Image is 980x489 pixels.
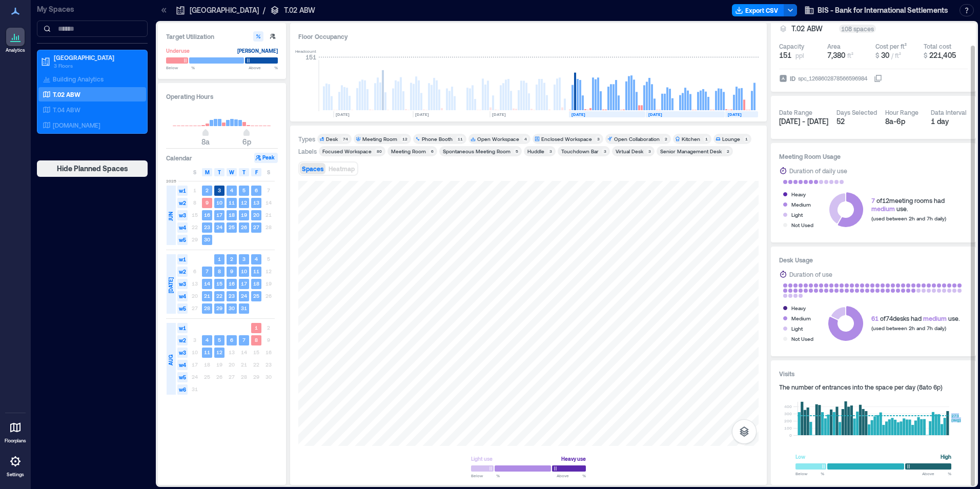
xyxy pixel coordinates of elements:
[167,277,175,293] span: [DATE]
[924,52,927,59] span: $
[789,433,792,438] tspan: 0
[216,224,222,230] text: 24
[177,254,188,264] span: w1
[477,135,519,142] div: Open Workspace
[177,222,188,233] span: w4
[216,349,222,355] text: 12
[881,51,889,59] span: 30
[329,165,355,172] span: Heatmap
[791,323,803,334] div: Light
[722,135,740,142] div: Lounge
[682,135,700,142] div: Kitchen
[791,334,813,344] div: Not Used
[218,337,221,343] text: 5
[827,51,845,59] span: 7,380
[871,197,875,204] span: 7
[3,449,28,481] a: Settings
[795,452,805,462] div: Low
[54,62,140,70] p: 3 Floors
[242,187,246,193] text: 5
[941,452,951,462] div: High
[241,280,247,287] text: 17
[571,112,585,117] text: [DATE]
[204,224,210,230] text: 23
[614,135,660,142] div: Open Collaboration
[190,5,259,15] p: [GEOGRAPHIC_DATA]
[322,148,372,155] div: Focused Workspace
[779,50,791,60] span: 151
[847,52,853,59] span: ft²
[218,187,221,193] text: 3
[871,205,895,212] span: medium
[871,196,946,213] div: of 12 meeting rooms had use.
[177,235,188,245] span: w5
[177,291,188,301] span: w4
[206,268,209,274] text: 7
[415,112,429,117] text: [DATE]
[166,91,278,101] h3: Operating Hours
[789,166,847,176] div: Duration of daily use
[648,112,662,117] text: [DATE]
[230,268,233,274] text: 9
[229,224,235,230] text: 25
[362,135,397,142] div: Meeting Room
[53,121,100,129] p: [DOMAIN_NAME]
[871,325,946,331] span: (used between 2h and 7h daily)
[167,355,175,365] span: AUG
[201,137,210,146] span: 8a
[166,31,278,42] h3: Target Utilization
[663,136,669,142] div: 2
[216,212,222,218] text: 17
[595,136,601,142] div: 3
[471,473,500,479] span: Below %
[166,65,195,71] span: Below %
[836,116,877,127] div: 52
[743,136,749,142] div: 1
[875,50,920,60] button: $ 30 / ft²
[885,108,918,116] div: Hour Range
[5,438,26,444] p: Floorplans
[206,337,209,343] text: 4
[791,313,811,323] div: Medium
[254,153,278,163] button: Peak
[177,384,188,395] span: w6
[797,73,868,84] div: spc_1268602878566596984
[791,210,803,220] div: Light
[204,305,210,311] text: 28
[871,315,879,322] span: 61
[336,112,350,117] text: [DATE]
[728,112,742,117] text: [DATE]
[875,42,907,50] div: Cost per ft²
[218,168,221,176] span: T
[929,51,956,59] span: 221,405
[253,224,259,230] text: 27
[791,199,811,210] div: Medium
[166,178,176,184] span: 2025
[298,147,317,155] div: Labels
[241,199,247,206] text: 12
[255,324,258,331] text: 1
[177,210,188,220] span: w3
[3,25,28,56] a: Analytics
[216,305,222,311] text: 29
[206,187,209,193] text: 2
[795,471,824,477] span: Below %
[229,168,234,176] span: W
[242,337,246,343] text: 7
[177,348,188,358] span: w3
[267,168,270,176] span: S
[242,168,246,176] span: T
[791,24,823,34] span: T.02 ABW
[784,404,792,409] tspan: 400
[204,293,210,299] text: 21
[230,187,233,193] text: 4
[375,148,383,154] div: 80
[241,305,247,311] text: 31
[53,90,80,98] p: T.02 ABW
[241,224,247,230] text: 26
[255,256,258,262] text: 4
[54,53,140,62] p: [GEOGRAPHIC_DATA]
[57,164,128,174] span: Hide Planned Spaces
[795,51,804,59] span: ppl
[547,148,554,154] div: 3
